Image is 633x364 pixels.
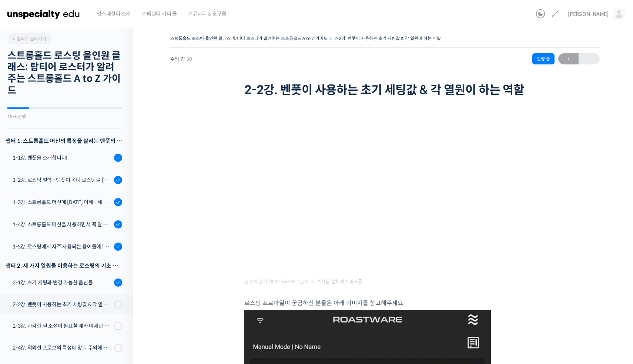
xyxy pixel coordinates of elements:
[13,243,112,251] div: 1-5강. 로스팅에서 자주 사용되는 용어들에 [DATE] 이해
[244,298,526,308] p: 로스팅 프로파일이 궁금하신 분들은 아래 이미지를 참고해주세요.
[334,36,441,41] a: 2-2강. 벤풋이 사용하는 초기 세팅값 & 각 열원이 하는 역할
[6,136,122,146] h3: 챕터 1. 스트롱홀드 머신의 특징을 살리는 벤풋의 로스팅 방식
[13,176,112,184] div: 1-2강. 로스팅 철학 - 벤풋이 옴니 로스팅을 [DATE] 않는 이유
[6,261,122,271] div: 챕터 2. 세 가지 열원을 이용하는 로스팅의 기초 설계
[170,57,192,61] span: 수업 7
[13,344,112,352] div: 2-4강. 적외선 프로브의 특성에 맞춰 주의해야 할 점들
[7,50,122,96] h2: 스트롱홀드 로스팅 올인원 클래스: 탑티어 로스터가 알려주는 스트롱홀드 A to Z 가이드
[183,56,192,62] span: / 30
[7,33,52,44] a: 강의로 돌아가기
[170,36,328,41] a: 스트롱홀드 로스팅 올인원 클래스: 탑티어 로스터가 알려주는 스트롱홀드 A to Z 가이드
[13,322,112,330] div: 2-3강. 과감한 열 조절이 필요할 때와 미세한 열 조절이 필요할 때
[13,278,112,287] div: 2-1강. 초기 세팅과 변경 가능한 옵션들
[568,11,609,17] span: [PERSON_NAME]
[11,36,46,41] span: 강의로 돌아가기
[13,198,112,206] div: 1-3강. 스트롱홀드 머신에 [DATE] 이해 - 세 가지 열원이 만들어내는 변화
[244,279,362,285] span: 영상이 끊기[DEMOGRAPHIC_DATA] 여기를 클릭해주세요
[7,114,122,119] div: 19% 진행
[532,53,555,64] div: 진행 중
[13,300,112,308] div: 2-2강. 벤풋이 사용하는 초기 세팅값 & 각 열원이 하는 역할
[558,53,579,64] a: ←이전
[558,54,579,64] span: ←
[13,154,112,162] div: 1-1강. 벤풋을 소개합니다!
[13,220,112,228] div: 1-4강. 스트롱홀드 머신을 사용하면서 꼭 알고 있어야 할 유의사항
[244,83,526,97] h1: 2-2강. 벤풋이 사용하는 초기 세팅값 & 각 열원이 하는 역할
